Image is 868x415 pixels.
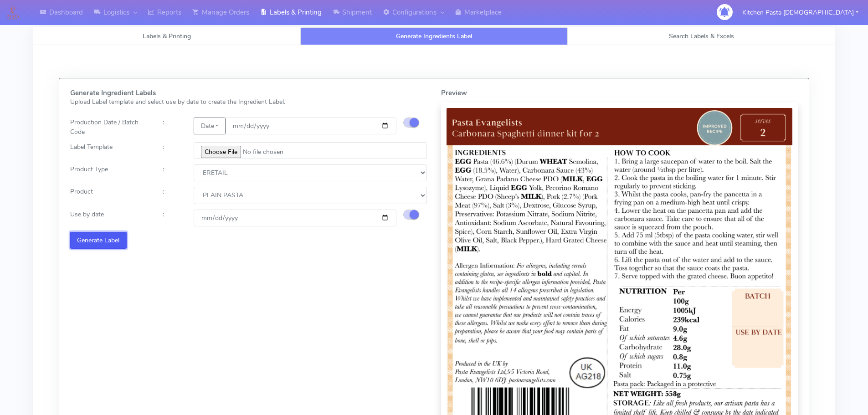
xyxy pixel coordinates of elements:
div: : [156,164,187,181]
ul: Tabs [33,27,835,45]
button: Kitchen Pasta [DEMOGRAPHIC_DATA] [735,3,865,22]
h5: Generate Ingredient Labels [70,89,427,97]
div: : [156,210,187,226]
div: Product Type [63,164,156,181]
span: Generate Ingredients Label [396,32,472,41]
span: Labels & Printing [143,32,191,41]
button: Generate Label [70,232,127,249]
p: Upload Label template and select use by date to create the Ingredient Label. [70,97,427,107]
div: Production Date / Batch Code [63,118,156,137]
div: Product [63,187,156,204]
div: : [156,142,187,159]
div: : [156,187,187,204]
div: Use by date [63,210,156,226]
h5: Preview [441,89,798,97]
button: Date [194,118,225,134]
div: Label Template [63,142,156,159]
div: : [156,118,187,137]
span: Search Labels & Excels [669,32,734,41]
